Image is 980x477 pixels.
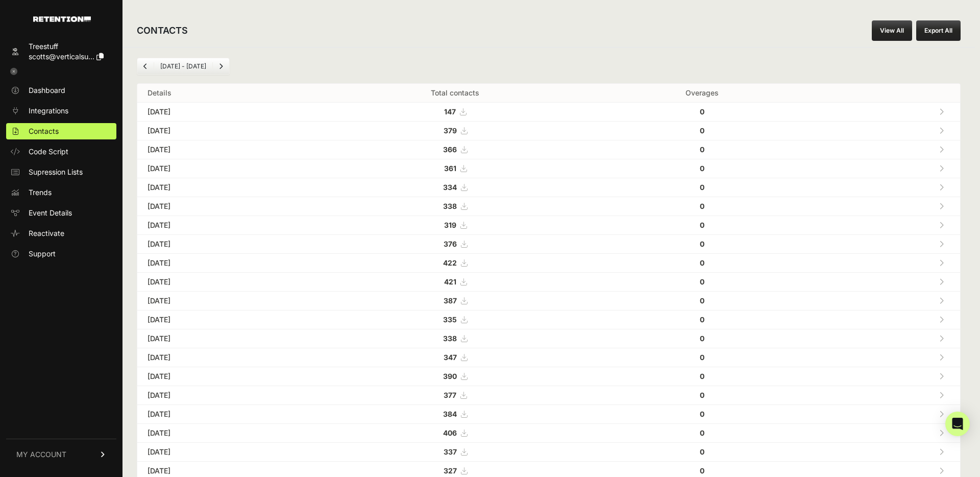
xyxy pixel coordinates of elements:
th: Details [137,84,316,103]
span: scotts@verticalsu... [29,52,94,61]
a: Contacts [6,123,116,139]
td: [DATE] [137,311,316,329]
a: Event Details [6,205,116,221]
a: Dashboard [6,82,116,99]
a: 337 [444,447,467,456]
a: Support [6,246,116,262]
strong: 0 [700,334,704,343]
span: Dashboard [29,85,65,96]
a: Integrations [6,103,116,119]
a: 338 [443,334,467,343]
span: Trends [29,187,52,198]
div: Treestuff [29,41,104,52]
a: 334 [443,183,467,192]
a: Previous [137,58,154,75]
a: 338 [443,202,467,210]
td: [DATE] [137,329,316,348]
strong: 0 [700,126,704,135]
a: 335 [443,315,467,324]
span: Integrations [29,106,68,116]
a: View All [872,20,912,41]
a: Reactivate [6,225,116,242]
strong: 366 [443,145,457,154]
strong: 376 [444,240,457,248]
strong: 147 [444,107,456,116]
a: 379 [444,126,467,135]
span: Code Script [29,147,68,157]
strong: 338 [443,334,457,343]
td: [DATE] [137,103,316,122]
strong: 0 [700,466,704,475]
strong: 0 [700,315,704,324]
strong: 0 [700,164,704,173]
strong: 327 [444,466,457,475]
a: 421 [444,277,467,286]
a: Next [213,58,229,75]
td: [DATE] [137,197,316,216]
a: 384 [443,410,467,418]
strong: 0 [700,107,704,116]
td: [DATE] [137,405,316,424]
td: [DATE] [137,348,316,367]
td: [DATE] [137,367,316,386]
td: [DATE] [137,159,316,178]
th: Overages [594,84,810,103]
span: Supression Lists [29,167,83,177]
a: 147 [444,107,466,116]
strong: 384 [443,410,457,418]
strong: 379 [444,126,457,135]
strong: 0 [700,202,704,210]
strong: 0 [700,447,704,456]
a: Code Script [6,144,116,160]
strong: 422 [443,258,457,267]
strong: 338 [443,202,457,210]
li: [DATE] - [DATE] [154,62,212,70]
strong: 0 [700,410,704,418]
strong: 0 [700,221,704,229]
strong: 0 [700,428,704,437]
strong: 0 [700,145,704,154]
span: Contacts [29,126,59,136]
strong: 0 [700,277,704,286]
strong: 319 [444,221,456,229]
a: MY ACCOUNT [6,439,116,470]
td: [DATE] [137,140,316,159]
strong: 361 [444,164,456,173]
a: Treestuff scotts@verticalsu... [6,38,116,65]
strong: 0 [700,258,704,267]
strong: 337 [444,447,457,456]
td: [DATE] [137,424,316,443]
div: Open Intercom Messenger [945,412,970,436]
a: 347 [444,353,467,362]
span: Reactivate [29,228,64,238]
th: Total contacts [316,84,594,103]
strong: 335 [443,315,457,324]
strong: 421 [444,277,456,286]
strong: 0 [700,183,704,192]
button: Export All [916,20,961,41]
a: Supression Lists [6,164,116,180]
a: 422 [443,258,467,267]
strong: 0 [700,296,704,305]
td: [DATE] [137,122,316,140]
strong: 0 [700,372,704,380]
strong: 0 [700,391,704,399]
td: [DATE] [137,216,316,235]
a: 387 [444,296,467,305]
strong: 377 [444,391,456,399]
a: 327 [444,466,467,475]
span: MY ACCOUNT [16,449,66,460]
img: Retention.com [33,16,91,22]
td: [DATE] [137,254,316,273]
strong: 390 [443,372,457,380]
td: [DATE] [137,235,316,254]
td: [DATE] [137,292,316,311]
span: Event Details [29,208,72,218]
a: 366 [443,145,467,154]
strong: 0 [700,353,704,362]
a: 376 [444,240,467,248]
td: [DATE] [137,443,316,462]
strong: 387 [444,296,457,305]
a: 390 [443,372,467,380]
strong: 347 [444,353,457,362]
